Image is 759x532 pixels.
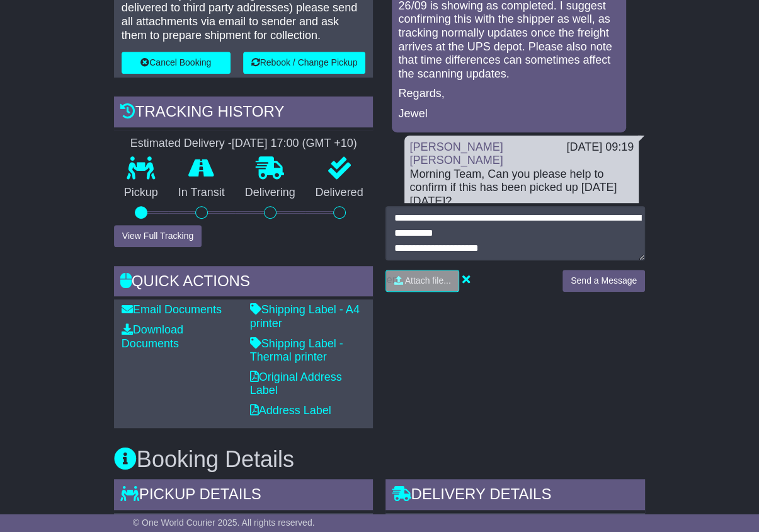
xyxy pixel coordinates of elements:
div: [DATE] 17:00 (GMT +10) [232,137,357,151]
a: Shipping Label - Thermal printer [250,337,343,364]
a: Download Documents [122,323,183,350]
div: [DATE] 09:19 [566,141,634,154]
a: Email Documents [122,303,222,316]
div: Delivery Details [385,479,645,513]
div: Tracking history [114,96,374,130]
button: Rebook / Change Pickup [243,52,366,74]
a: [PERSON_NAME] [PERSON_NAME] [409,141,503,167]
button: View Full Tracking [114,225,202,247]
div: Morning Team, Can you please help to confirm if this has been picked up [DATE][DATE]? [409,168,634,209]
div: Quick Actions [114,266,374,300]
p: Regards, [398,87,620,101]
p: In Transit [168,186,235,200]
p: Jewel [398,107,620,121]
a: Shipping Label - A4 printer [250,303,360,330]
a: Original Address Label [250,371,342,397]
div: Pickup Details [114,479,374,513]
div: Estimated Delivery - [114,137,374,151]
button: Cancel Booking [122,52,231,74]
p: Pickup [114,186,168,200]
span: © One World Courier 2025. All rights reserved. [133,518,315,528]
button: Send a Message [562,270,645,292]
h3: Booking Details [114,447,645,472]
a: Address Label [250,404,331,417]
p: Delivered [305,186,374,200]
p: Delivering [235,186,305,200]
